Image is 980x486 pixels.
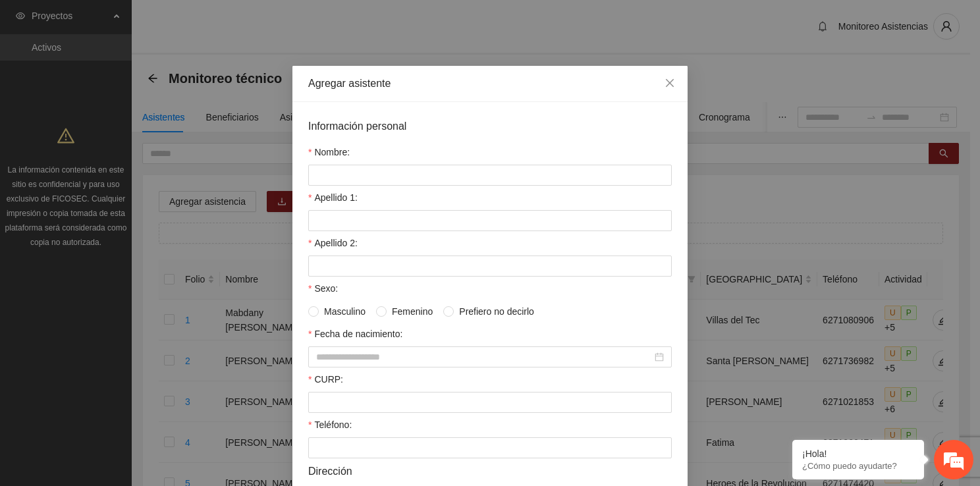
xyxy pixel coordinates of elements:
div: Chatee con nosotros ahora [68,67,221,84]
div: ¡Hola! [802,448,914,459]
span: close [665,78,675,88]
label: CURP: [308,372,343,387]
label: Apellido 2: [308,236,358,250]
input: CURP: [308,392,672,413]
label: Nombre: [308,145,350,159]
span: Dirección [308,463,352,479]
label: Apellido 1: [308,190,358,205]
label: Teléfono: [308,418,352,432]
button: Close [652,66,688,101]
span: Masculino [319,304,371,319]
label: Fecha de nacimiento: [308,327,402,341]
input: Teléfono: [308,437,672,458]
span: Información personal [308,118,406,134]
p: ¿Cómo puedo ayudarte? [802,461,914,471]
input: Apellido 2: [308,256,672,277]
textarea: Escriba su mensaje y pulse “Intro” [7,336,251,382]
input: Nombre: [308,165,672,186]
span: Estamos en línea. [76,164,182,297]
div: Agregar asistente [308,76,672,91]
input: Fecha de nacimiento: [316,350,652,364]
span: Prefiero no decirlo [454,304,539,319]
input: Apellido 1: [308,210,672,231]
span: Femenino [387,304,438,319]
div: Minimizar ventana de chat en vivo [216,7,248,38]
label: Sexo: [308,281,338,296]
